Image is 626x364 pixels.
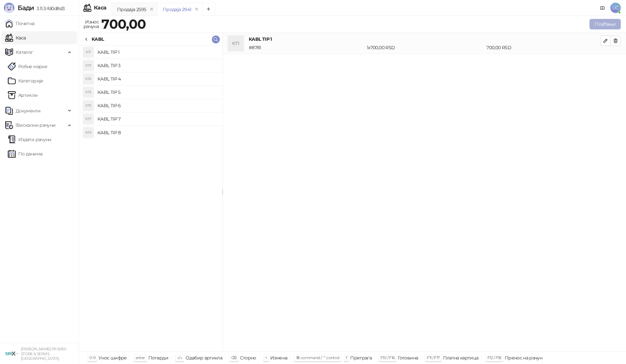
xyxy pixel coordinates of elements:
span: F11 / F17 [427,355,440,360]
button: Add tab [202,3,215,16]
span: UĆ [610,3,621,13]
h4: KABL TIP 3 [97,60,217,71]
div: KT7 [83,114,94,124]
small: [PERSON_NAME] PR SIRIX STORE & SERVIS [GEOGRAPHIC_DATA] [21,347,66,361]
h4: KABL TIP 1 [97,47,217,57]
a: Документација [597,3,608,13]
h4: KABL TIP 6 [97,100,217,111]
h4: KABL TIP 8 [97,127,217,138]
div: Унос шифре [98,354,127,362]
span: f [346,355,347,360]
span: ↑/↓ [177,355,182,360]
div: KT3 [83,60,94,71]
a: По данима [8,147,42,160]
img: 64x64-companyLogo-cb9a1907-c9b0-4601-bb5e-5084e694c383.png [5,347,18,360]
div: KT1 [83,47,94,57]
button: remove [147,7,156,12]
h4: KABL TIP 4 [97,74,217,84]
h4: KABL TIP 1 [249,36,600,43]
div: KT8 [83,127,94,138]
span: + [265,355,267,360]
div: 1 x 700,00 RSD [365,44,485,51]
div: Продаја 2595 [117,6,146,13]
span: 0-9 [89,355,95,360]
strong: 700,00 [101,16,146,32]
div: Измена [270,354,287,362]
div: KT4 [83,74,94,84]
div: Сторно [240,354,256,362]
div: KT1 [228,36,244,51]
div: Пренос на рачун [505,354,542,362]
div: 700,00 RSD [485,44,602,51]
div: Износ рачуна [82,18,100,31]
div: Претрага [350,354,372,362]
button: remove [192,7,201,12]
div: KT5 [83,87,94,97]
span: Каталог [16,46,33,59]
a: Категорије [8,74,43,87]
h4: KABL TIP 5 [97,87,217,97]
span: Фискални рачуни [16,119,55,132]
div: grid [79,46,222,351]
div: Платна картица [443,354,479,362]
a: ArtikliАртикли [8,89,38,102]
span: Бади [18,4,34,12]
a: Почетна [5,17,35,30]
span: enter [136,355,145,360]
span: ⌫ [231,355,236,360]
div: Одабир артикла [186,354,222,362]
button: Плаћање [589,19,621,29]
div: # 8781 [247,44,365,51]
div: Потврди [148,354,169,362]
a: Издати рачуни [8,133,52,146]
div: KT6 [83,100,94,111]
span: F10 / F16 [380,355,395,360]
div: Продаја 2941 [163,6,191,13]
span: 3.11.3-fd0d8d3 [34,6,65,11]
span: Документи [16,104,40,117]
h4: KABL TIP 7 [97,114,217,124]
a: Робне марке [8,60,47,73]
div: Готовина [398,354,418,362]
div: Каса [94,5,106,10]
span: F12 / F18 [487,355,501,360]
img: Logo [4,3,14,13]
a: Каса [5,31,26,44]
div: KABL [92,36,104,43]
span: ⌘ command / ⌃ control [296,355,339,360]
